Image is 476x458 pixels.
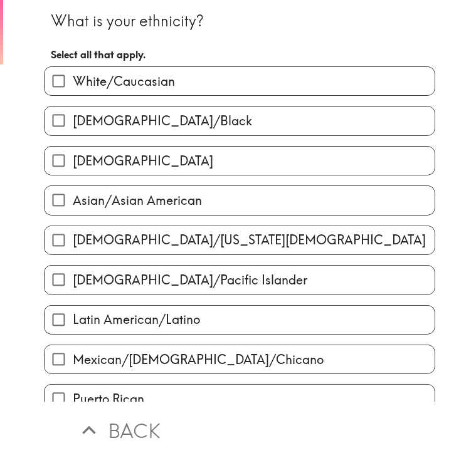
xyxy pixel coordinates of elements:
button: Puerto Rican [45,385,435,413]
button: [DEMOGRAPHIC_DATA]/Black [45,107,435,135]
span: Puerto Rican [73,390,144,408]
span: Mexican/[DEMOGRAPHIC_DATA]/Chicano [73,351,324,368]
button: [DEMOGRAPHIC_DATA]/[US_STATE][DEMOGRAPHIC_DATA] [45,226,435,254]
span: Asian/Asian American [73,192,202,209]
button: Latin American/Latino [45,306,435,334]
h6: Select all that apply. [51,48,428,61]
span: Latin American/Latino [73,311,200,328]
span: [DEMOGRAPHIC_DATA]/Black [73,112,252,130]
button: [DEMOGRAPHIC_DATA]/Pacific Islander [45,266,435,294]
span: [DEMOGRAPHIC_DATA]/Pacific Islander [73,271,307,289]
button: White/Caucasian [45,67,435,95]
span: White/Caucasian [73,73,175,90]
div: What is your ethnicity? [51,11,428,32]
span: [DEMOGRAPHIC_DATA]/[US_STATE][DEMOGRAPHIC_DATA] [73,231,426,249]
button: Asian/Asian American [45,186,435,214]
button: [DEMOGRAPHIC_DATA] [45,147,435,175]
span: [DEMOGRAPHIC_DATA] [73,152,213,170]
button: Mexican/[DEMOGRAPHIC_DATA]/Chicano [45,345,435,373]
